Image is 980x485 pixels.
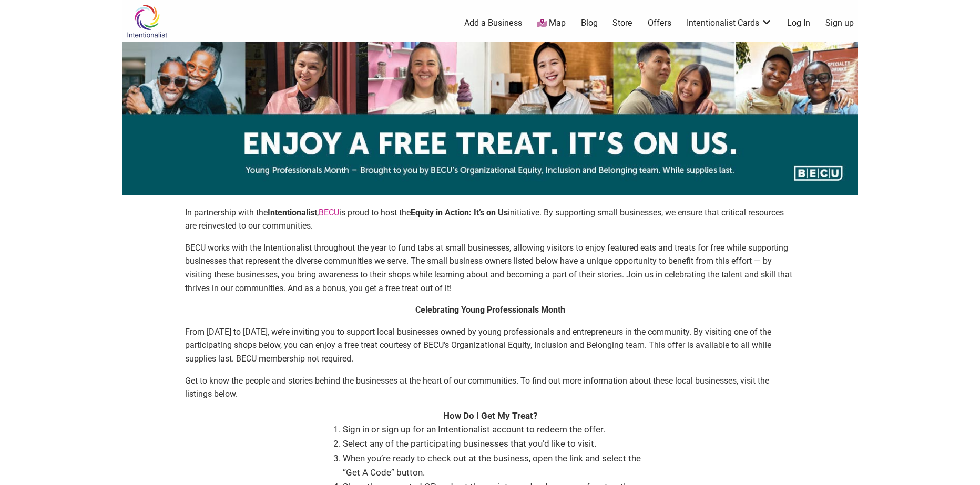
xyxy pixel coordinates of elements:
li: When you’re ready to check out at the business, open the link and select the “Get A Code” button. [343,451,648,480]
img: Intentionalist [122,4,172,38]
p: BECU works with the Intentionalist throughout the year to fund tabs at small businesses, allowing... [185,241,795,295]
li: Select any of the participating businesses that you’d like to visit. [343,437,648,451]
strong: Celebrating Young Professionals Month [415,305,565,315]
a: BECU [319,208,339,218]
a: Add a Business [464,17,522,29]
a: Store [612,17,632,29]
a: Map [537,17,566,29]
p: In partnership with the , is proud to host the initiative. By supporting small businesses, we ens... [185,206,795,233]
a: Log In [787,17,810,29]
a: Sign up [825,17,854,29]
img: sponsor logo [122,42,858,195]
strong: How Do I Get My Treat? [443,410,537,421]
a: Blog [581,17,598,29]
li: Sign in or sign up for an Intentionalist account to redeem the offer. [343,422,648,437]
strong: Intentionalist [268,208,317,218]
p: From [DATE] to [DATE], we’re inviting you to support local businesses owned by young professional... [185,325,795,366]
a: Offers [648,17,671,29]
strong: Equity in Action: It’s on Us [411,208,508,218]
a: Intentionalist Cards [687,17,772,29]
p: Get to know the people and stories behind the businesses at the heart of our communities. To find... [185,374,795,401]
